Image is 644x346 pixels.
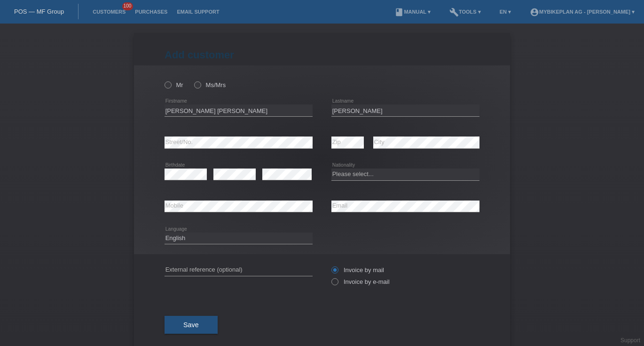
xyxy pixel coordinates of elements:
input: Invoice by mail [331,266,338,278]
a: Support [620,337,640,344]
a: bookManual ▾ [390,9,435,15]
label: Invoice by e-mail [331,278,390,285]
a: buildTools ▾ [445,9,486,15]
input: Mr [165,81,171,88]
span: 100 [122,2,134,10]
input: Ms/Mrs [194,81,200,88]
h1: Add customer [165,49,479,61]
a: account_circleMybikeplan AG - [PERSON_NAME] ▾ [525,9,639,15]
input: Invoice by e-mail [331,278,338,290]
button: Save [165,316,218,334]
a: Purchases [130,9,172,15]
label: Invoice by mail [331,266,384,274]
i: account_circle [530,8,539,17]
a: Customers [88,9,130,15]
a: POS — MF Group [14,8,64,15]
a: EN ▾ [495,9,516,15]
label: Ms/Mrs [194,81,226,89]
span: Save [183,321,199,329]
i: book [394,8,404,17]
i: build [449,8,459,17]
a: Email Support [172,9,224,15]
label: Mr [165,81,183,89]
